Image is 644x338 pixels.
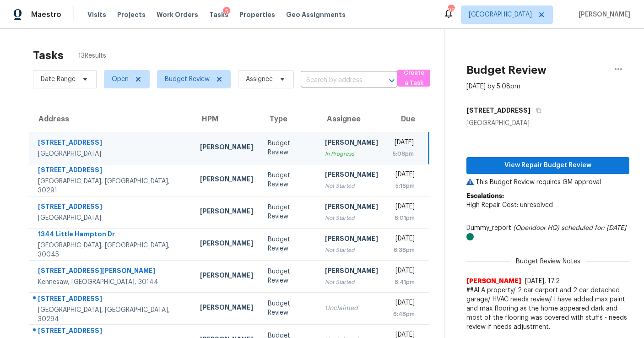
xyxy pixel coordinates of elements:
div: [DATE] [393,266,415,278]
div: [GEOGRAPHIC_DATA] [38,213,185,223]
button: Create a Task [397,70,430,87]
div: [PERSON_NAME] [325,138,378,149]
div: Not Started [325,278,378,287]
input: Search by address [301,73,372,87]
span: Create a Task [402,68,426,89]
th: HPM [193,106,260,132]
div: [GEOGRAPHIC_DATA], [GEOGRAPHIC_DATA], 30291 [38,177,185,195]
div: [DATE] by 5:08pm [466,82,520,91]
span: Open [112,75,129,84]
div: [GEOGRAPHIC_DATA] [38,149,185,158]
span: [PERSON_NAME] [466,277,521,286]
div: Budget Review [268,203,310,221]
div: [DATE] [393,298,415,310]
div: [STREET_ADDRESS] [38,294,185,305]
b: Escalations: [466,193,504,199]
div: 99 [448,5,454,15]
div: [PERSON_NAME] [200,142,253,154]
div: [STREET_ADDRESS] [38,202,185,213]
span: Properties [239,10,275,19]
div: Not Started [325,245,378,255]
div: [DATE] [393,202,415,213]
span: View Repair Budget Review [474,160,622,171]
div: [PERSON_NAME] [325,234,378,245]
div: [PERSON_NAME] [325,202,378,213]
div: [PERSON_NAME] [325,266,378,278]
button: Open [385,74,398,87]
div: [GEOGRAPHIC_DATA], [GEOGRAPHIC_DATA], 30294 [38,305,185,324]
span: [PERSON_NAME] [575,10,630,19]
div: 6:01pm [393,213,415,223]
p: This Budget Review requires GM approval [466,178,629,187]
div: Budget Review [268,299,310,317]
div: [PERSON_NAME] [325,170,378,181]
h5: [STREET_ADDRESS] [466,106,530,115]
div: [GEOGRAPHIC_DATA], [GEOGRAPHIC_DATA], 30045 [38,241,185,259]
span: [GEOGRAPHIC_DATA] [469,10,532,19]
span: Date Range [41,75,76,84]
div: 1344 Little Hampton Dr [38,229,185,241]
button: Copy Address [530,102,543,119]
div: [STREET_ADDRESS] [38,165,185,177]
div: [PERSON_NAME] [200,303,253,314]
div: 6:41pm [393,278,415,287]
div: [STREET_ADDRESS] [38,138,185,149]
div: 5 [223,7,230,16]
div: In Progress [325,149,378,158]
span: High Repair Cost: unresolved [466,202,553,208]
th: Type [260,106,318,132]
div: [STREET_ADDRESS] [38,326,185,338]
span: [DATE], 17:2 [525,278,560,284]
span: Visits [87,10,106,19]
div: Not Started [325,213,378,223]
div: Budget Review [268,235,310,253]
span: Projects [117,10,146,19]
span: Tasks [209,11,228,18]
div: 6:38pm [393,245,415,255]
div: 5:08pm [393,149,414,158]
div: Budget Review [268,139,310,157]
th: Assignee [318,106,385,132]
i: (Opendoor HQ) [513,225,559,231]
div: [GEOGRAPHIC_DATA] [466,119,629,128]
div: [PERSON_NAME] [200,207,253,218]
button: View Repair Budget Review [466,157,629,174]
th: Due [385,106,429,132]
div: [STREET_ADDRESS][PERSON_NAME] [38,266,185,278]
div: 6:48pm [393,310,415,319]
h2: Budget Review [466,65,547,75]
span: Assignee [246,75,273,84]
span: Budget Review Notes [510,257,586,266]
div: [PERSON_NAME] [200,174,253,186]
span: 13 Results [78,51,106,60]
div: Budget Review [268,267,310,285]
th: Address [29,106,193,132]
i: scheduled for: [DATE] [561,225,626,231]
h2: Tasks [33,51,64,60]
div: [DATE] [393,234,415,245]
div: [DATE] [393,170,415,181]
span: Budget Review [165,75,210,84]
span: Work Orders [157,10,198,19]
div: Budget Review [268,171,310,189]
div: Dummy_report [466,224,629,242]
div: Not Started [325,181,378,191]
div: Unclaimed [325,304,378,313]
div: 5:16pm [393,181,415,191]
div: Kennesaw, [GEOGRAPHIC_DATA], 30144 [38,278,185,287]
div: [PERSON_NAME] [200,271,253,282]
div: [DATE] [393,138,414,149]
span: Geo Assignments [286,10,346,19]
div: [PERSON_NAME] [200,239,253,250]
span: Maestro [31,10,61,19]
span: ##ALA property/ 2 car carport and 2 car detached garage/ HVAC needs review/ I have added max pain... [466,286,629,332]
